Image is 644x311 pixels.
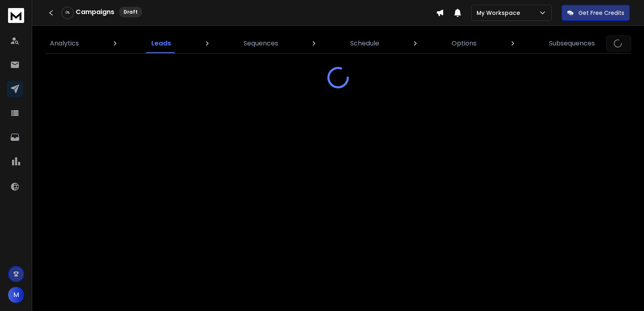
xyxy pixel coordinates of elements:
[452,39,477,48] p: Options
[8,287,24,303] button: M
[544,34,600,53] a: Subsequences
[244,39,278,48] p: Sequences
[76,7,114,17] h1: Campaigns
[447,34,481,53] a: Options
[345,34,384,53] a: Schedule
[151,39,171,48] p: Leads
[578,9,624,17] p: Get Free Credits
[119,7,142,17] div: Draft
[549,39,595,48] p: Subsequences
[477,9,523,17] p: My Workspace
[66,10,70,15] p: 0 %
[8,8,24,23] img: logo
[45,34,84,53] a: Analytics
[239,34,283,53] a: Sequences
[50,39,79,48] p: Analytics
[561,5,630,21] button: Get Free Credits
[147,34,176,53] a: Leads
[350,39,379,48] p: Schedule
